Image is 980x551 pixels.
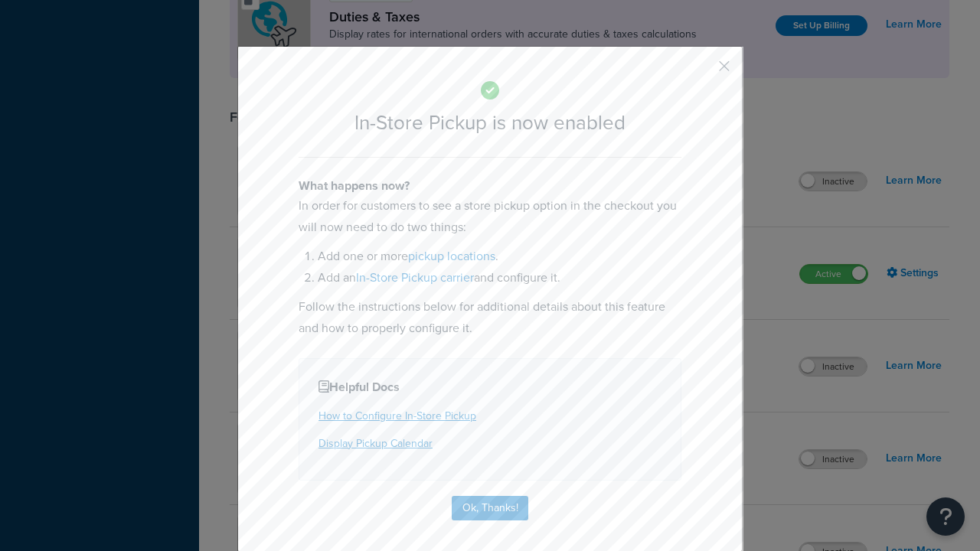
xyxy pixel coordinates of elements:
[408,247,495,265] a: pickup locations
[318,435,433,452] a: Display Pickup Calendar
[318,408,476,424] a: How to Configure In-Store Pickup
[299,112,681,134] h2: In-Store Pickup is now enabled
[299,177,681,195] h4: What happens now?
[318,267,681,289] li: Add an and configure it.
[299,195,681,238] p: In order for customers to see a store pickup option in the checkout you will now need to do two t...
[318,378,661,396] h4: Helpful Docs
[318,246,681,267] li: Add one or more .
[356,269,474,286] a: In-Store Pickup carrier
[299,296,681,339] p: Follow the instructions below for additional details about this feature and how to properly confi...
[452,496,528,520] button: Ok, Thanks!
